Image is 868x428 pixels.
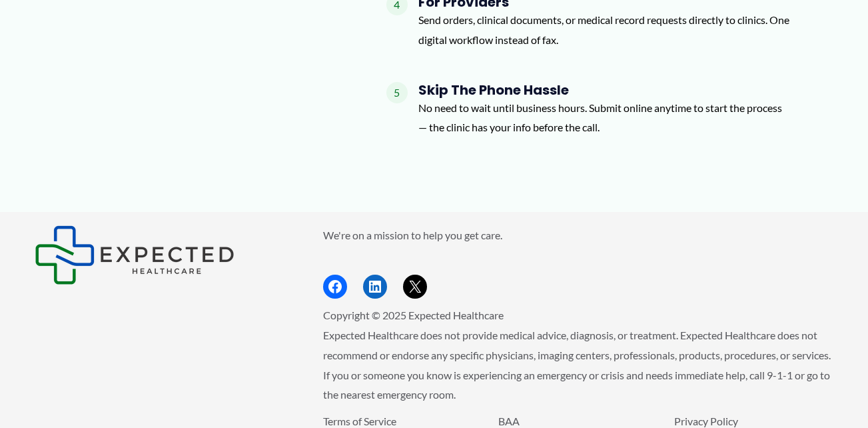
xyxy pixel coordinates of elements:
span: 5 [386,82,408,103]
p: We're on a mission to help you get care. [323,225,834,245]
h4: Skip the Phone Hassle [418,82,791,98]
p: Send orders, clinical documents, or medical record requests directly to clinics. One digital work... [418,10,791,49]
span: Copyright © 2025 Expected Healthcare [323,309,504,321]
aside: Footer Widget 2 [323,225,834,299]
a: Privacy Policy [674,415,738,427]
p: No need to wait until business hours. Submit online anytime to start the process — the clinic has... [418,98,791,137]
a: BAA [498,415,520,427]
aside: Footer Widget 1 [35,225,290,285]
a: Terms of Service [323,415,396,427]
img: Expected Healthcare Logo - side, dark font, small [35,225,234,285]
span: Expected Healthcare does not provide medical advice, diagnosis, or treatment. Expected Healthcare... [323,329,831,401]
